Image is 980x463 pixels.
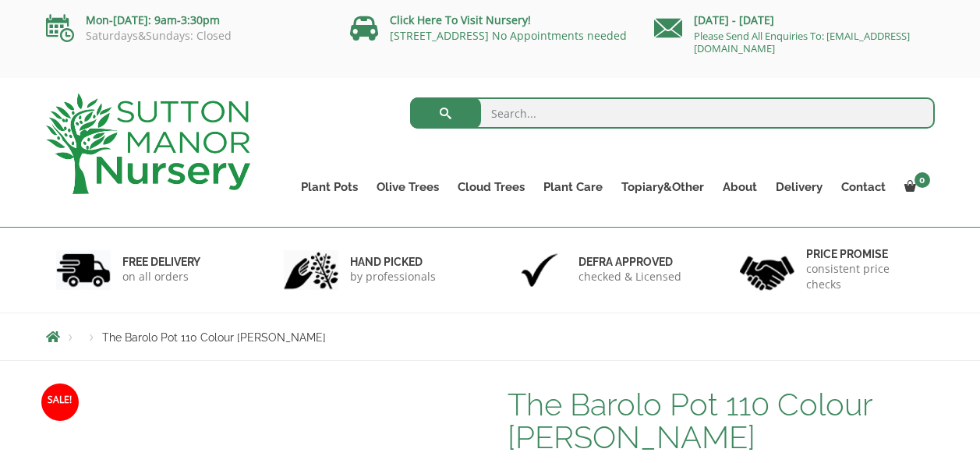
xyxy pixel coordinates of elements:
[350,255,436,269] h6: hand picked
[410,97,935,129] input: Search...
[740,246,794,294] img: 4.jpg
[390,12,531,27] a: Click Here To Visit Nursery!
[390,28,627,43] a: [STREET_ADDRESS] No Appointments needed
[578,269,681,285] p: checked & Licensed
[367,176,448,198] a: Olive Trees
[292,176,367,198] a: Plant Pots
[654,11,935,30] p: [DATE] - [DATE]
[766,176,832,198] a: Delivery
[46,330,935,343] nav: Breadcrumbs
[122,269,200,285] p: on all orders
[46,94,250,194] img: logo
[915,172,930,188] span: 0
[806,247,925,261] h6: Price promise
[102,331,326,344] span: The Barolo Pot 110 Colour [PERSON_NAME]
[46,30,327,42] p: Saturdays&Sundays: Closed
[534,176,612,198] a: Plant Care
[694,29,910,55] a: Please Send All Enquiries To: [EMAIL_ADDRESS][DOMAIN_NAME]
[895,176,935,198] a: 0
[508,388,934,454] h1: The Barolo Pot 110 Colour [PERSON_NAME]
[806,261,925,292] p: consistent price checks
[56,250,111,290] img: 1.jpg
[122,255,200,269] h6: FREE DELIVERY
[612,176,713,198] a: Topiary&Other
[46,11,327,30] p: Mon-[DATE]: 9am-3:30pm
[41,383,79,421] span: Sale!
[713,176,766,198] a: About
[350,269,436,285] p: by professionals
[578,255,681,269] h6: Defra approved
[832,176,895,198] a: Contact
[284,250,338,290] img: 2.jpg
[448,176,534,198] a: Cloud Trees
[512,250,567,290] img: 3.jpg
